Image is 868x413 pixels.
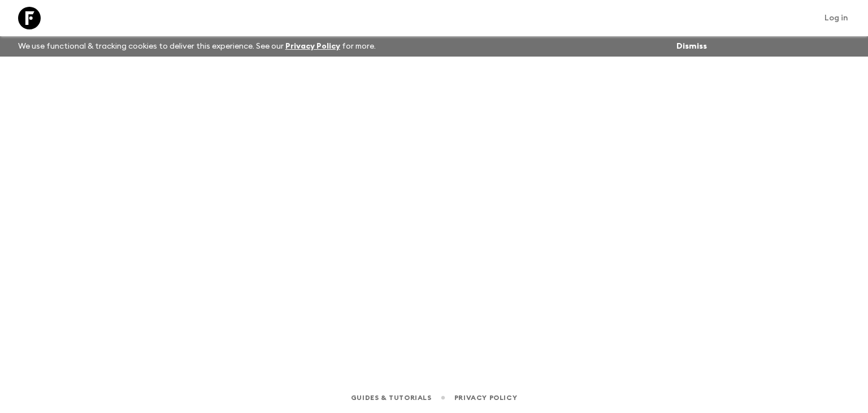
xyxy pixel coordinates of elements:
a: Log in [818,10,854,26]
a: Privacy Policy [454,392,517,404]
button: Dismiss [674,38,710,54]
a: Guides & Tutorials [351,392,432,404]
p: We use functional & tracking cookies to deliver this experience. See our for more. [14,36,380,57]
a: Privacy Policy [285,42,340,50]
